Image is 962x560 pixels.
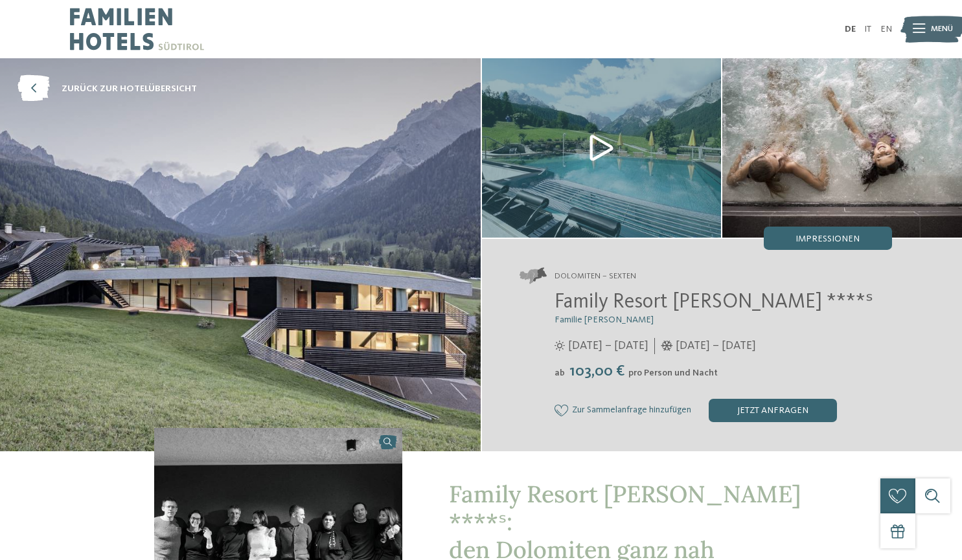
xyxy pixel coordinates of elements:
[566,364,627,379] span: 103,00 €
[555,368,565,377] span: ab
[880,25,892,34] a: EN
[482,58,722,238] img: Unser Familienhotel in Sexten, euer Urlaubszuhause in den Dolomiten
[722,58,962,238] img: Unser Familienhotel in Sexten, euer Urlaubszuhause in den Dolomiten
[568,338,648,354] span: [DATE] – [DATE]
[62,82,197,95] span: zurück zur Hotelübersicht
[555,271,636,282] span: Dolomiten – Sexten
[555,341,565,351] i: Öffnungszeiten im Sommer
[796,234,860,243] span: Impressionen
[628,368,718,377] span: pro Person und Nacht
[555,292,873,313] span: Family Resort [PERSON_NAME] ****ˢ
[864,25,871,34] a: IT
[661,341,673,351] i: Öffnungszeiten im Winter
[555,315,654,324] span: Familie [PERSON_NAME]
[709,399,837,422] div: jetzt anfragen
[17,76,197,102] a: zurück zur Hotelübersicht
[845,25,856,34] a: DE
[676,338,756,354] span: [DATE] – [DATE]
[931,23,953,35] span: Menü
[572,405,691,416] span: Zur Sammelanfrage hinzufügen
